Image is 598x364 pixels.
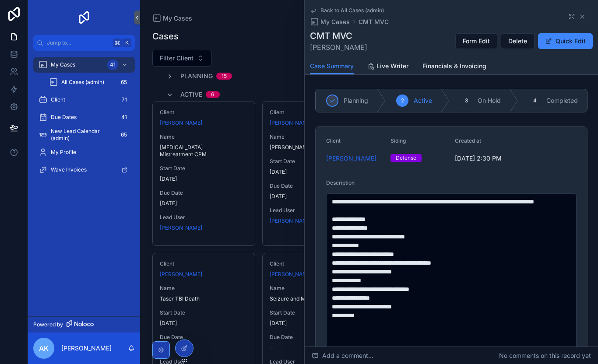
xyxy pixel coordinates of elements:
[478,96,501,105] span: On Hold
[33,127,135,143] a: New Lead Calendar (admin)65
[160,175,248,182] span: [DATE]
[28,316,140,332] a: Powered by
[368,58,408,76] a: Live Writer
[152,50,211,66] button: Select Button
[422,62,486,70] span: Financials & Invoicing
[463,37,490,45] span: Form Edit
[160,285,248,292] span: Name
[33,92,135,108] a: Client71
[359,17,389,26] span: CMT MVC
[160,54,193,63] span: Filter Client
[33,162,135,178] a: Wave Invoices
[533,97,537,104] span: 4
[270,271,312,278] a: [PERSON_NAME]
[160,165,248,172] span: Start Date
[310,62,354,70] span: Case Summary
[270,217,312,224] a: [PERSON_NAME]
[270,344,275,351] span: --
[270,182,358,189] span: Due Date
[270,295,358,302] span: Seizure and MVC
[320,7,384,14] span: Back to All Cases (admin)
[160,334,248,341] span: Due Date
[270,109,358,116] span: Client
[163,14,192,23] span: My Cases
[160,271,202,278] a: [PERSON_NAME]
[312,351,373,360] span: Add a comment...
[33,57,135,73] a: My Cases41
[270,119,312,126] a: [PERSON_NAME]
[180,72,213,80] span: Planning
[160,133,248,140] span: Name
[262,101,366,246] a: Client[PERSON_NAME]Name[PERSON_NAME] IMEStart Date[DATE]Due Date[DATE]Lead User[PERSON_NAME]
[310,30,367,42] h1: CMT MVC
[538,33,593,49] button: Quick Edit
[61,79,104,86] span: All Cases (admin)
[160,200,248,207] span: [DATE]
[270,260,358,267] span: Client
[119,112,130,122] div: 41
[326,179,355,186] span: Description
[326,154,376,163] a: [PERSON_NAME]
[51,166,87,173] span: Wave Invoices
[44,74,135,90] a: All Cases (admin)65
[310,17,350,26] a: My Cases
[211,91,215,98] div: 6
[160,119,202,126] a: [PERSON_NAME]
[160,214,248,221] span: Lead User
[33,109,135,125] a: Due Dates41
[270,334,358,341] span: Due Date
[152,101,256,246] a: Client[PERSON_NAME]Name[MEDICAL_DATA] Mistreatment CPMStart Date[DATE]Due Date[DATE]Lead User[PER...
[77,10,91,24] img: App logo
[51,61,75,68] span: My Cases
[546,96,578,105] span: Completed
[499,351,591,360] span: No comments on this record yet
[270,133,358,140] span: Name
[401,97,404,104] span: 2
[160,224,202,231] a: [PERSON_NAME]
[501,33,535,49] button: Delete
[51,128,115,142] span: New Lead Calendar (admin)
[160,260,248,267] span: Client
[33,321,63,328] span: Powered by
[414,96,432,105] span: Active
[51,96,65,103] span: Client
[123,39,130,46] span: K
[422,58,486,76] a: Financials & Invoicing
[390,137,406,144] span: Siding
[310,42,367,52] span: [PERSON_NAME]
[344,96,368,105] span: Planning
[39,343,49,353] span: AK
[270,158,358,165] span: Start Date
[455,154,512,163] span: [DATE] 2:30 PM
[33,144,135,160] a: My Profile
[270,168,358,175] span: [DATE]
[326,137,341,144] span: Client
[33,35,135,51] button: Jump to...K
[180,90,202,99] span: Active
[160,320,248,327] span: [DATE]
[270,285,358,292] span: Name
[270,309,358,316] span: Start Date
[118,77,130,87] div: 65
[270,207,358,214] span: Lead User
[160,189,248,196] span: Due Date
[455,137,481,144] span: Created at
[455,33,497,49] button: Form Edit
[270,193,358,200] span: [DATE]
[47,39,109,46] span: Jump to...
[465,97,468,104] span: 3
[51,114,77,121] span: Due Dates
[51,149,76,156] span: My Profile
[118,129,130,140] div: 65
[107,59,118,70] div: 41
[28,51,140,189] div: scrollable content
[152,14,192,23] a: My Cases
[160,309,248,316] span: Start Date
[61,344,112,353] p: [PERSON_NAME]
[270,320,358,327] span: [DATE]
[310,7,384,14] a: Back to All Cases (admin)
